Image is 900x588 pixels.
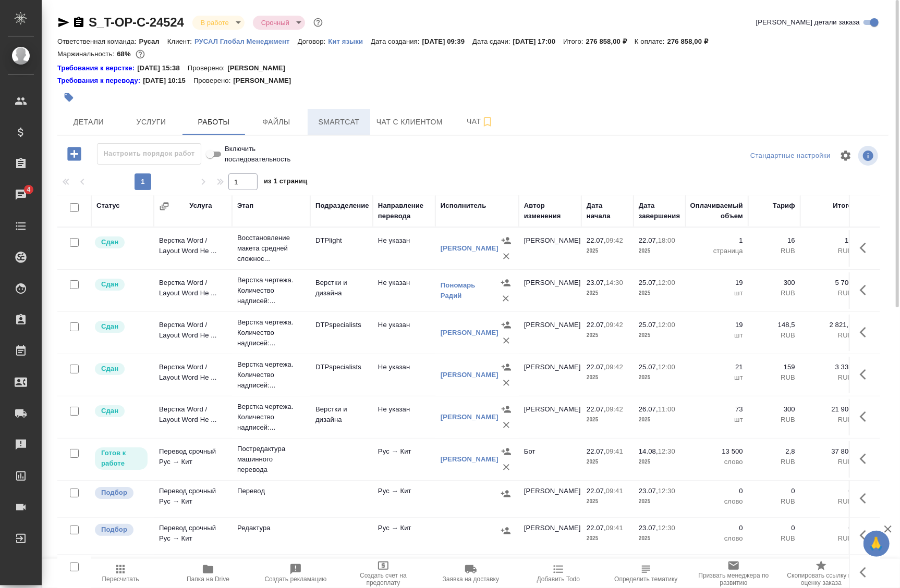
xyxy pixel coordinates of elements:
p: шт [691,372,743,383]
p: 21 900 [806,404,853,415]
p: 2025 [587,246,628,256]
p: Итого: [563,37,586,45]
p: Сдан [101,321,118,332]
p: 12:00 [658,279,675,286]
button: Здесь прячутся важные кнопки [854,446,879,471]
span: Создать рекламацию [265,576,327,583]
p: RUB [753,330,795,341]
div: Статус [96,201,120,211]
td: Верстки и дизайна [310,399,373,435]
p: Дата создания: [371,37,422,45]
p: 2025 [639,533,680,544]
span: Определить тематику [614,576,677,583]
button: Добавить работу [60,143,89,165]
p: [PERSON_NAME] [233,76,299,86]
span: 4 [20,184,37,195]
p: 22.07, [587,405,606,413]
p: слово [691,533,743,544]
p: [PERSON_NAME] [227,63,293,73]
p: 2025 [639,496,680,507]
p: 09:42 [606,363,623,371]
a: Пономарь Радий [441,281,476,299]
p: 18:00 [658,236,675,244]
p: Сдан [101,237,118,247]
div: Можно подбирать исполнителей [94,523,149,537]
button: Здесь прячутся важные кнопки [854,523,879,548]
p: 68% [117,50,133,58]
p: 2025 [639,330,680,341]
p: Проверено: [188,63,228,73]
span: Включить последовательность [225,144,322,165]
span: Папка на Drive [187,576,229,583]
td: DTPspecialists [310,357,373,393]
p: RUB [806,288,853,298]
p: RUB [753,457,795,467]
p: RUB [753,415,795,425]
p: 0 [691,523,743,533]
div: Менеджер проверил работу исполнителя, передает ее на следующий этап [94,362,149,376]
button: Здесь прячутся важные кнопки [854,404,879,429]
p: RUB [806,372,853,383]
span: из 1 страниц [264,175,308,190]
p: Верстка чертежа. Количество надписей:... [237,402,305,433]
p: [DATE] 15:38 [137,63,188,73]
div: Тариф [773,201,795,211]
p: 19 [691,278,743,288]
p: 12:30 [658,447,675,455]
div: Исполнитель может приступить к работе [94,446,149,471]
button: Создать рекламацию [252,559,339,588]
p: 25.07, [639,363,658,371]
p: 0 [753,523,795,533]
div: Этап [237,201,253,211]
button: Добавить Todo [515,559,602,588]
button: Добавить тэг [57,86,80,109]
td: Не указан [373,315,435,351]
p: 5 700 [806,278,853,288]
button: Удалить [498,375,514,391]
button: Заявка на доставку [427,559,515,588]
button: Здесь прячутся важные кнопки [854,320,879,345]
button: Создать счет на предоплату [339,559,427,588]
p: слово [691,496,743,507]
td: Верстка Word / Layout Word Не ... [154,230,232,267]
p: Ответственная команда: [57,37,139,45]
p: 22.07, [587,236,606,244]
p: 22.07, [587,524,606,532]
span: Файлы [251,116,301,129]
p: 09:41 [606,487,623,495]
p: Верстка чертежа. Количество надписей:... [237,317,305,348]
p: Постредактура машинного перевода [237,444,305,475]
p: Верстка чертежа. Количество надписей:... [237,275,305,306]
td: Не указан [373,230,435,267]
p: Маржинальность: [57,50,117,58]
p: RUB [806,496,853,507]
p: 09:41 [606,524,623,532]
div: Менеджер проверил работу исполнителя, передает ее на следующий этап [94,320,149,334]
td: [PERSON_NAME] [519,272,581,309]
p: RUB [806,533,853,544]
p: Подбор [101,524,127,535]
p: [DATE] 10:15 [143,76,193,86]
button: Скопировать ссылку на оценку заказа [777,559,865,588]
p: Русал [139,37,167,45]
p: 14:30 [606,279,623,286]
button: Назначить [498,233,514,248]
span: Пересчитать [102,576,139,583]
div: Можно подбирать исполнителей [94,486,149,500]
p: 2025 [639,372,680,383]
button: Назначить [498,486,514,502]
div: Менеджер проверил работу исполнителя, передает ее на следующий этап [94,404,149,418]
button: 72966.80 RUB; [133,47,147,61]
p: 09:42 [606,236,623,244]
td: Рус → Кит [373,481,435,517]
p: 300 [753,404,795,415]
p: К оплате: [635,37,667,45]
p: 2025 [587,330,628,341]
td: [PERSON_NAME] [519,230,581,267]
div: Исполнитель [441,201,487,211]
p: 22.07, [587,487,606,495]
p: 276 858,00 ₽ [586,37,635,45]
div: Дата завершения [639,201,680,221]
td: [PERSON_NAME] [519,399,581,435]
div: Нажми, чтобы открыть папку с инструкцией [57,76,143,86]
